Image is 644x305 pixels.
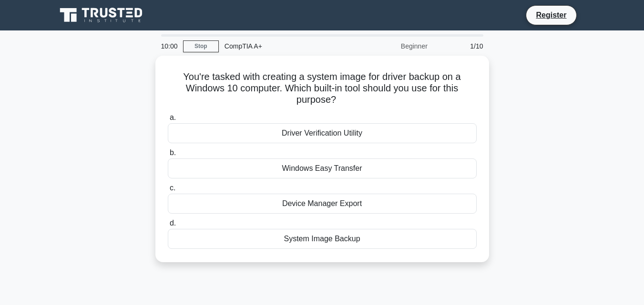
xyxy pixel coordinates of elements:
div: 1/10 [433,37,489,56]
div: System Image Backup [168,229,477,249]
div: Windows Easy Transfer [168,158,477,178]
div: 10:00 [155,37,183,56]
div: Device Manager Export [168,194,477,214]
span: c. [170,184,175,192]
div: CompTIA A+ [219,37,350,56]
div: Driver Verification Utility [168,123,477,143]
span: a. [170,113,176,121]
div: Beginner [350,37,433,56]
a: Register [530,9,572,21]
span: d. [170,219,176,227]
a: Stop [183,40,219,52]
h5: You're tasked with creating a system image for driver backup on a Windows 10 computer. Which buil... [167,71,478,106]
span: b. [170,148,176,157]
